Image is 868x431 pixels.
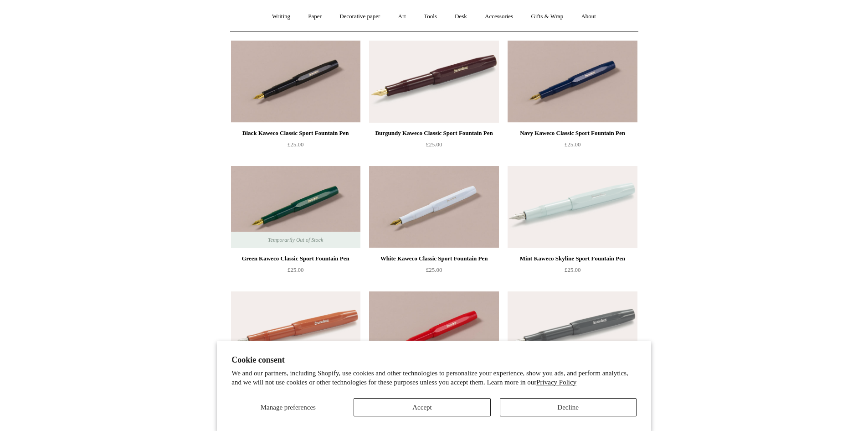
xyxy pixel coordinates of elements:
[288,141,304,148] span: £25.00
[369,291,498,374] img: Bright Red Kaweco Classic Sport Fountain Pen
[233,253,358,264] div: Green Kaweco Classic Sport Fountain Pen
[231,355,637,365] h2: Cookie consent
[390,5,414,29] a: Art
[510,128,635,139] div: Navy Kaweco Classic Sport Fountain Pen
[369,128,498,165] a: Burgundy Kaweco Classic Sport Fountain Pen £25.00
[369,253,498,291] a: White Kaweco Classic Sport Fountain Pen £25.00
[477,5,521,29] a: Accessories
[369,41,498,123] a: Burgundy Kaweco Classic Sport Fountain Pen Burgundy Kaweco Classic Sport Fountain Pen
[426,141,442,148] span: £25.00
[510,253,635,264] div: Mint Kaweco Skyline Sport Fountain Pen
[231,291,360,374] a: Orange Kaweco Skyline Sport Fountain Pen Orange Kaweco Skyline Sport Fountain Pen
[288,266,304,273] span: £25.00
[331,5,388,29] a: Decorative paper
[536,379,576,386] a: Privacy Policy
[447,5,475,29] a: Desk
[231,166,360,248] a: Green Kaweco Classic Sport Fountain Pen Green Kaweco Classic Sport Fountain Pen Temporarily Out o...
[259,232,332,248] span: Temporarily Out of Stock
[508,291,637,374] img: Grey Kaweco Skyline Sport Fountain Pen
[416,5,445,29] a: Tools
[371,253,496,264] div: White Kaweco Classic Sport Fountain Pen
[523,5,571,29] a: Gifts & Wrap
[231,369,637,387] p: We and our partners, including Shopify, use cookies and other technologies to personalize your ex...
[508,291,637,374] a: Grey Kaweco Skyline Sport Fountain Pen Grey Kaweco Skyline Sport Fountain Pen
[231,41,360,123] a: Black Kaweco Classic Sport Fountain Pen Black Kaweco Classic Sport Fountain Pen
[508,128,637,165] a: Navy Kaweco Classic Sport Fountain Pen £25.00
[369,166,498,248] a: White Kaweco Classic Sport Fountain Pen White Kaweco Classic Sport Fountain Pen
[508,41,637,123] img: Navy Kaweco Classic Sport Fountain Pen
[371,128,496,139] div: Burgundy Kaweco Classic Sport Fountain Pen
[369,166,498,248] img: White Kaweco Classic Sport Fountain Pen
[508,253,637,291] a: Mint Kaweco Skyline Sport Fountain Pen £25.00
[369,41,498,123] img: Burgundy Kaweco Classic Sport Fountain Pen
[231,41,360,123] img: Black Kaweco Classic Sport Fountain Pen
[508,41,637,123] a: Navy Kaweco Classic Sport Fountain Pen Navy Kaweco Classic Sport Fountain Pen
[565,266,581,273] span: £25.00
[369,291,498,374] a: Bright Red Kaweco Classic Sport Fountain Pen Bright Red Kaweco Classic Sport Fountain Pen
[231,398,344,416] button: Manage preferences
[231,291,360,374] img: Orange Kaweco Skyline Sport Fountain Pen
[508,166,637,248] img: Mint Kaweco Skyline Sport Fountain Pen
[573,5,604,29] a: About
[233,128,358,139] div: Black Kaweco Classic Sport Fountain Pen
[500,398,637,416] button: Decline
[231,166,360,248] img: Green Kaweco Classic Sport Fountain Pen
[231,128,360,165] a: Black Kaweco Classic Sport Fountain Pen £25.00
[508,166,637,248] a: Mint Kaweco Skyline Sport Fountain Pen Mint Kaweco Skyline Sport Fountain Pen
[354,398,490,416] button: Accept
[300,5,330,29] a: Paper
[261,404,316,411] span: Manage preferences
[231,253,360,291] a: Green Kaweco Classic Sport Fountain Pen £25.00
[264,5,298,29] a: Writing
[426,266,442,273] span: £25.00
[565,141,581,148] span: £25.00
